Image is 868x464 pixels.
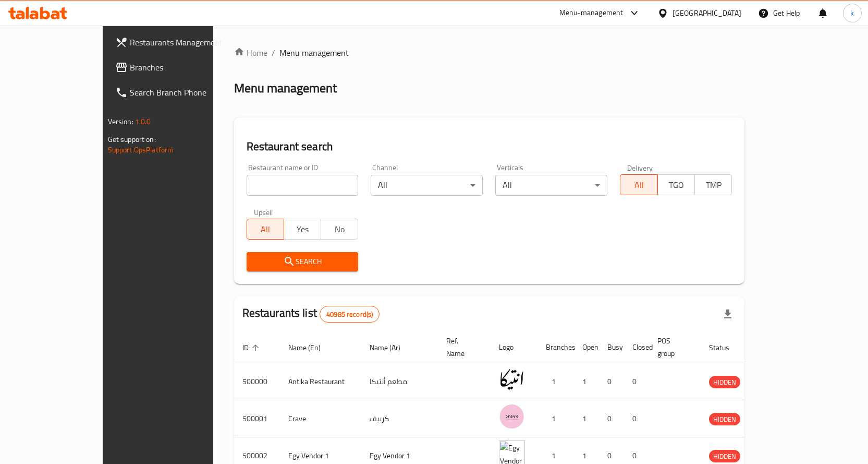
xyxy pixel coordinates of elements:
[130,86,239,99] span: Search Branch Phone
[620,174,657,195] button: All
[694,174,732,195] button: TMP
[234,400,280,437] td: 500001
[321,219,358,240] button: No
[625,177,653,193] span: All
[234,80,337,97] h2: Menu management
[320,306,380,323] div: Total records count
[284,219,321,240] button: Yes
[251,222,280,237] span: All
[280,400,361,437] td: Crave
[247,175,359,196] input: Search for restaurant name or ID..
[234,46,267,59] a: Home
[325,222,354,237] span: No
[247,139,732,154] h2: Restaurant search
[272,46,275,59] li: /
[599,331,624,363] th: Busy
[361,400,438,437] td: كرييف
[254,208,273,216] label: Upsell
[709,450,740,462] div: HIDDEN
[662,177,691,193] span: TGO
[599,363,624,400] td: 0
[559,7,624,19] div: Menu-management
[255,255,350,268] span: Search
[234,363,280,400] td: 500000
[574,400,599,437] td: 1
[247,252,359,271] button: Search
[320,310,379,319] span: 40985 record(s)
[574,363,599,400] td: 1
[709,376,740,388] span: HIDDEN
[495,175,607,196] div: All
[627,164,653,171] label: Delivery
[288,222,317,237] span: Yes
[599,400,624,437] td: 0
[574,331,599,363] th: Open
[499,366,525,392] img: Antika Restaurant
[107,55,248,80] a: Branches
[242,305,380,323] h2: Restaurants list
[657,335,688,360] span: POS group
[361,363,438,400] td: مطعم أنتيكا
[709,450,740,462] span: HIDDEN
[247,219,284,240] button: All
[280,363,361,400] td: Antika Restaurant
[108,133,156,146] span: Get support on:
[709,413,740,425] span: HIDDEN
[234,46,745,59] nav: breadcrumb
[673,7,741,19] div: [GEOGRAPHIC_DATA]
[130,61,239,74] span: Branches
[537,331,574,363] th: Branches
[624,363,649,400] td: 0
[107,80,248,105] a: Search Branch Phone
[709,376,740,388] div: HIDDEN
[370,341,414,354] span: Name (Ar)
[850,7,854,19] span: k
[108,143,174,157] a: Support.OpsPlatform
[499,403,525,430] img: Crave
[242,341,262,354] span: ID
[279,46,349,59] span: Menu management
[657,174,695,195] button: TGO
[446,335,478,360] span: Ref. Name
[371,175,483,196] div: All
[715,302,740,327] div: Export file
[108,115,133,128] span: Version:
[537,400,574,437] td: 1
[107,30,248,55] a: Restaurants Management
[624,400,649,437] td: 0
[288,341,334,354] span: Name (En)
[130,36,239,49] span: Restaurants Management
[135,115,151,128] span: 1.0.0
[537,363,574,400] td: 1
[699,177,728,193] span: TMP
[624,331,649,363] th: Closed
[709,341,743,354] span: Status
[491,331,537,363] th: Logo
